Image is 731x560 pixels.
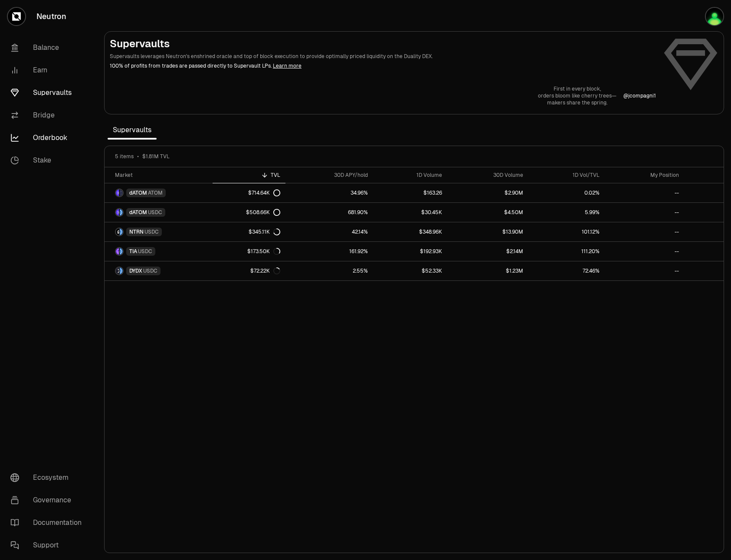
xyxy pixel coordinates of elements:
img: deployer [706,8,723,25]
span: USDC [143,267,157,274]
span: ATOM [148,189,163,196]
a: $52.33K [373,261,447,280]
div: $173.50K [247,248,280,255]
a: Balance [3,36,94,59]
img: ATOM Logo [120,189,123,196]
a: 111.20% [528,242,605,261]
a: 101.12% [528,222,605,241]
a: -- [605,183,684,202]
img: dATOM Logo [116,189,119,196]
a: $2.14M [447,242,528,261]
h2: Supervaults [110,37,656,51]
span: USDC [138,248,152,255]
a: First in every block,orders bloom like cherry trees—makers share the spring. [538,85,616,106]
span: dATOM [129,209,147,216]
div: My Position [610,172,679,179]
a: Governance [3,489,94,511]
span: $1.81M TVL [142,153,170,160]
p: @ jcompagni1 [623,92,656,99]
div: $508.66K [246,209,280,216]
a: Ecosystem [3,466,94,489]
a: $714.64K [213,183,285,202]
a: Supervaults [3,81,94,104]
p: orders bloom like cherry trees— [538,92,616,99]
a: TIA LogoUSDC LogoTIAUSDC [105,242,213,261]
span: 5 items [115,153,134,160]
img: DYDX Logo [116,267,119,274]
a: -- [605,222,684,241]
a: dATOM LogoUSDC LogodATOMUSDC [105,203,213,222]
img: USDC Logo [120,248,123,255]
a: 161.92% [285,242,373,261]
span: dATOM [129,189,147,196]
div: 30D APY/hold [291,172,368,179]
p: makers share the spring. [538,99,616,106]
a: NTRN LogoUSDC LogoNTRNUSDC [105,222,213,241]
a: Learn more [273,62,302,69]
a: Bridge [3,104,94,127]
p: Supervaults leverages Neutron's enshrined oracle and top of block execution to provide optimally ... [110,52,656,60]
div: 1D Volume [378,172,442,179]
a: 2.55% [285,261,373,280]
a: 5.99% [528,203,605,222]
a: Documentation [3,511,94,534]
a: $348.96K [373,222,447,241]
span: DYDX [129,267,142,274]
p: 100% of profits from trades are passed directly to Supervault LPs. [110,62,656,70]
img: NTRN Logo [116,228,119,235]
div: 1D Vol/TVL [534,172,600,179]
a: 0.02% [528,183,605,202]
a: $2.90M [447,183,528,202]
a: @jcompagni1 [623,92,656,99]
a: 34.96% [285,183,373,202]
a: Orderbook [3,127,94,149]
span: Supervaults [108,121,157,139]
a: 42.14% [285,222,373,241]
a: $13.90M [447,222,528,241]
div: 30D Volume [452,172,523,179]
span: USDC [148,209,162,216]
a: -- [605,242,684,261]
span: TIA [129,248,137,255]
img: dATOM Logo [116,209,119,216]
a: Earn [3,59,94,81]
a: $173.50K [213,242,285,261]
a: $4.50M [447,203,528,222]
a: Support [3,534,94,557]
a: $163.26 [373,183,447,202]
img: USDC Logo [120,209,123,216]
a: dATOM LogoATOM LogodATOMATOM [105,183,213,202]
div: $714.64K [248,189,280,196]
div: Market [115,172,207,179]
a: 681.90% [285,203,373,222]
a: Stake [3,149,94,172]
a: 72.46% [528,261,605,280]
a: -- [605,261,684,280]
span: USDC [144,228,159,235]
img: USDC Logo [120,228,123,235]
a: $1.23M [447,261,528,280]
a: $192.93K [373,242,447,261]
p: First in every block, [538,85,616,92]
a: $345.11K [213,222,285,241]
img: USDC Logo [120,267,123,274]
a: $72.22K [213,261,285,280]
a: $30.45K [373,203,447,222]
a: $508.66K [213,203,285,222]
span: NTRN [129,228,144,235]
img: TIA Logo [116,248,119,255]
div: $72.22K [250,267,280,274]
a: DYDX LogoUSDC LogoDYDXUSDC [105,261,213,280]
a: -- [605,203,684,222]
div: TVL [218,172,280,179]
div: $345.11K [249,228,280,235]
